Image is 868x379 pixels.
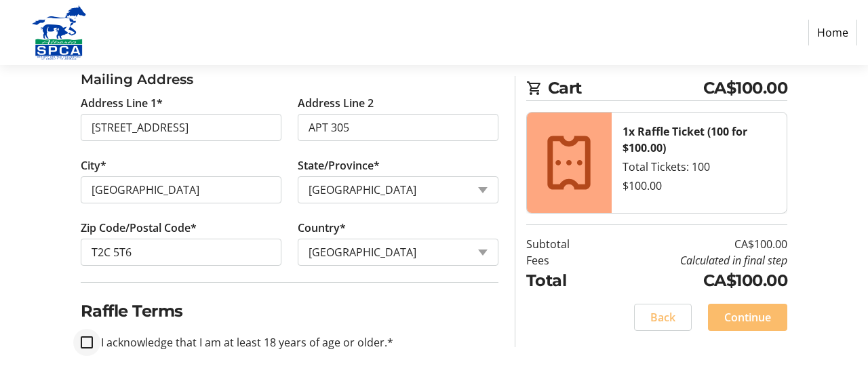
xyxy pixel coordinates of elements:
img: Alberta SPCA's Logo [11,5,107,60]
td: Total [526,268,601,293]
div: Total Tickets: 100 [623,159,776,175]
label: State/Province* [298,157,380,174]
label: Zip Code/Postal Code* [81,220,197,236]
h2: Raffle Terms [81,299,498,323]
span: CA$100.00 [703,76,788,100]
input: Address [81,114,281,141]
td: CA$100.00 [601,236,787,252]
input: Zip or Postal Code [81,239,281,266]
td: CA$100.00 [601,268,787,293]
strong: 1x Raffle Ticket (100 for $100.00) [623,124,747,155]
td: Fees [526,252,601,268]
span: Cart [548,76,703,100]
td: Subtotal [526,236,601,252]
label: Address Line 1* [81,95,163,111]
input: City [81,176,281,203]
span: Back [650,309,675,325]
a: Home [808,20,857,45]
td: Calculated in final step [601,252,787,268]
span: Continue [724,309,771,325]
button: Back [634,304,692,331]
div: $100.00 [623,178,776,194]
label: I acknowledge that I am at least 18 years of age or older.* [93,334,393,351]
label: City* [81,157,106,174]
label: Address Line 2 [298,95,374,111]
h3: Mailing Address [81,69,498,89]
label: Country* [298,220,346,236]
button: Continue [708,304,787,331]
